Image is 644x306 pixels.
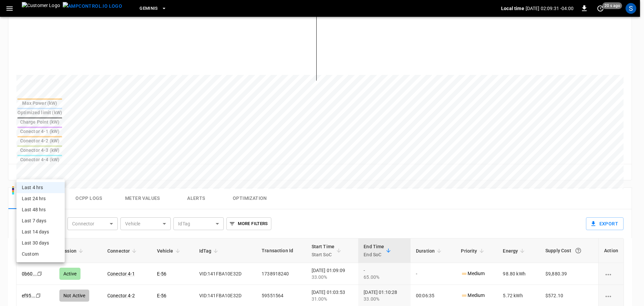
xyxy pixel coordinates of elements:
li: Last 7 days [16,215,65,226]
li: Last 4 hrs [16,182,65,193]
li: Last 14 days [16,226,65,237]
li: Last 48 hrs [16,204,65,215]
li: Last 24 hrs [16,193,65,204]
li: Last 30 days [16,237,65,249]
li: Custom [16,249,65,260]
